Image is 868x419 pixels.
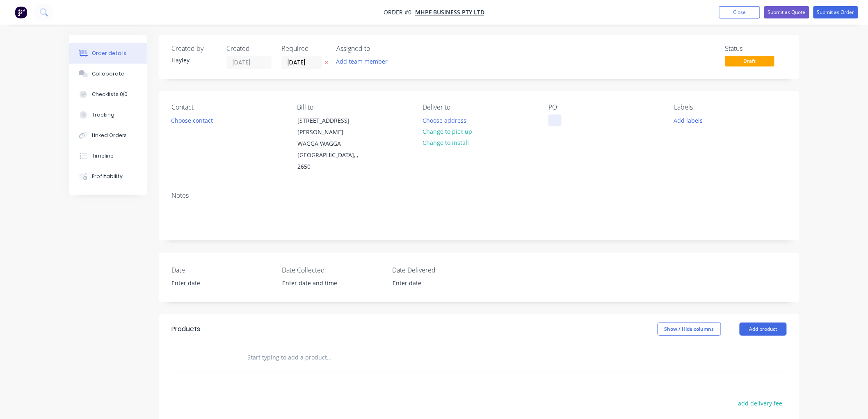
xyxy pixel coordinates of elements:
button: Change to install [418,137,473,148]
span: Draft [725,56,774,66]
button: Submit as Order [813,6,858,18]
div: Contact [171,103,284,111]
button: Order details [69,43,147,64]
button: Add labels [669,114,707,126]
button: Linked Orders [69,125,147,146]
button: Choose address [418,114,471,126]
div: Checklists 0/0 [92,91,128,98]
div: Labels [674,103,787,111]
input: Enter date [166,277,268,289]
button: Profitability [69,166,147,187]
input: Enter date and time [276,277,379,289]
div: Created by [171,45,217,53]
button: Show / Hide columns [658,323,721,336]
label: Date [171,265,274,275]
div: Timeline [92,152,114,160]
input: Start typing to add a product... [247,349,411,366]
button: Timeline [69,146,147,166]
button: Change to pick up [418,126,477,137]
div: Profitability [92,173,123,180]
div: Required [281,45,327,53]
button: Add team member [332,56,392,67]
button: Checklists 0/0 [69,84,147,105]
div: WAGGA WAGGA [GEOGRAPHIC_DATA], , 2650 [297,138,365,172]
div: Assigned to [336,45,418,53]
span: Order #0 - [384,9,415,16]
button: Choose contact [167,114,217,126]
div: Tracking [92,111,114,119]
div: Hayley [171,56,217,64]
input: Enter date [387,277,489,289]
label: Date Delivered [392,265,495,275]
button: Add team member [336,56,392,67]
button: Close [719,6,760,18]
div: Status [725,45,787,53]
div: [STREET_ADDRESS][PERSON_NAME]WAGGA WAGGA [GEOGRAPHIC_DATA], , 2650 [290,114,372,173]
button: Add product [740,323,787,336]
div: Linked Orders [92,132,127,139]
div: Notes [171,192,787,199]
div: Order details [92,50,127,57]
a: MHPF Business Pty Ltd [415,9,484,16]
button: Tracking [69,105,147,125]
img: Factory [15,6,27,18]
div: Deliver to [423,103,535,111]
div: [STREET_ADDRESS][PERSON_NAME] [297,115,365,138]
button: Submit as Quote [764,6,809,18]
div: Bill to [297,103,409,111]
label: Date Collected [282,265,384,275]
div: Products [171,324,200,334]
div: PO [548,103,661,111]
button: add delivery fee [734,398,787,409]
div: Collaborate [92,70,124,78]
div: Created [226,45,272,53]
button: Collaborate [69,64,147,84]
